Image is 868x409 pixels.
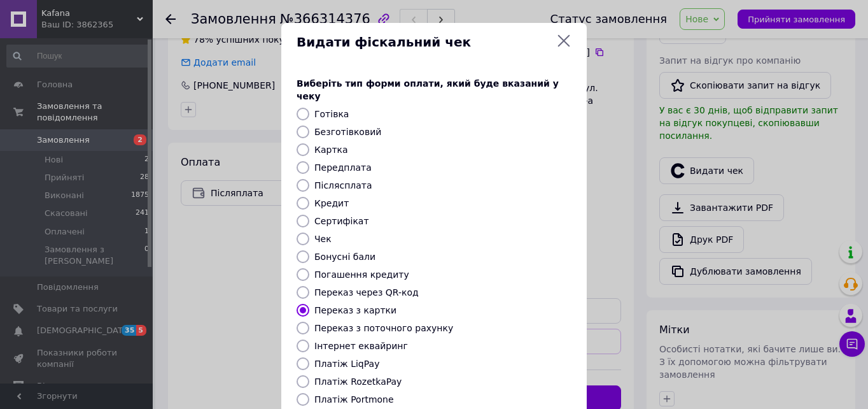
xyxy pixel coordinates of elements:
[314,145,348,155] label: Картка
[314,269,409,280] label: Погашення кредиту
[314,180,372,190] label: Післясплата
[314,287,419,298] label: Переказ через QR-код
[314,162,372,173] label: Передплата
[314,234,332,244] label: Чек
[314,127,381,137] label: Безготівковий
[297,33,551,52] span: Видати фіскальний чек
[314,252,375,262] label: Бонусні бали
[314,216,369,226] label: Сертифікат
[314,323,453,333] label: Переказ з поточного рахунку
[314,359,379,369] label: Платіж LiqPay
[297,78,559,101] span: Виберіть тип форми оплати, який буде вказаний у чеку
[314,341,408,351] label: Інтернет еквайринг
[314,377,402,387] label: Платіж RozetkaPay
[314,198,349,208] label: Кредит
[314,394,394,405] label: Платіж Portmone
[314,109,349,119] label: Готівка
[314,305,396,315] label: Переказ з картки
